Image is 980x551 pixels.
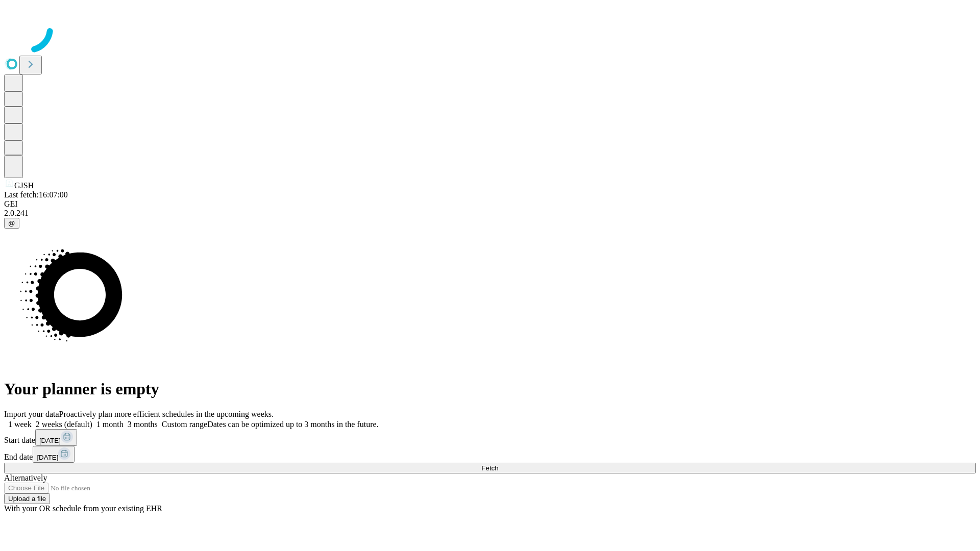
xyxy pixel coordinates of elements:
[33,446,75,463] button: [DATE]
[35,429,77,446] button: [DATE]
[4,199,976,209] div: GEI
[207,420,378,429] span: Dates can be optimized up to 3 months in the future.
[4,190,68,199] span: Last fetch: 16:07:00
[4,493,50,504] button: Upload a file
[37,454,58,461] span: [DATE]
[4,473,47,482] span: Alternatively
[4,218,19,229] button: @
[36,420,92,429] span: 2 weeks (default)
[8,219,15,227] span: @
[481,464,498,472] span: Fetch
[8,420,32,429] span: 1 week
[162,420,207,429] span: Custom range
[4,504,162,513] span: With your OR schedule from your existing EHR
[4,446,976,463] div: End date
[59,410,274,418] span: Proactively plan more efficient schedules in the upcoming weeks.
[14,181,34,190] span: GJSH
[4,410,59,418] span: Import your data
[4,209,976,218] div: 2.0.241
[128,420,158,429] span: 3 months
[4,429,976,446] div: Start date
[4,380,976,398] h1: Your planner is empty
[96,420,124,429] span: 1 month
[39,437,61,444] span: [DATE]
[4,463,976,473] button: Fetch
